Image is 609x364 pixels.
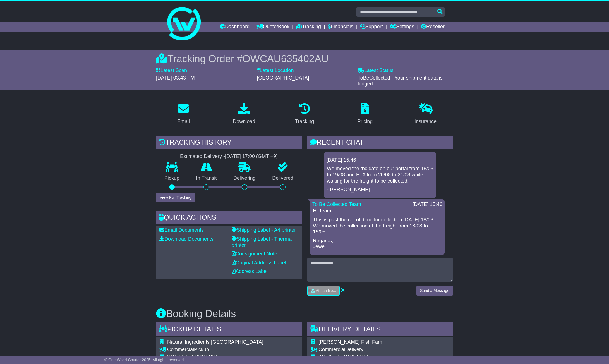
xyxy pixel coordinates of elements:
a: Download Documents [159,236,214,242]
a: Shipping Label - Thermal printer [232,236,293,248]
span: Commercial [167,347,194,352]
div: [DATE] 17:00 (GMT +9) [225,154,278,160]
a: Address Label [232,269,268,274]
a: Financials [328,22,353,32]
label: Latest Status [358,68,394,74]
span: [PERSON_NAME] Fish Farm [318,339,384,345]
p: Delivered [264,175,302,181]
p: This is past the cut off time for collection [DATE] 18/08. We moved the collection of the freight... [313,217,442,235]
p: -[PERSON_NAME] [327,187,433,193]
p: We moved the tbc date on our portal from 18/08 to 19/08 and ETA from 20/08 to 21/08 while waiting... [327,166,433,184]
div: Email [177,118,190,125]
span: [GEOGRAPHIC_DATA] [257,75,309,81]
div: [STREET_ADDRESS] [167,354,275,360]
div: Estimated Delivery - [156,154,302,160]
h3: Booking Details [156,308,453,319]
div: Tracking [295,118,314,125]
a: Download [229,101,259,127]
p: In Transit [188,175,225,181]
button: Send a Message [416,286,453,296]
p: Hi Team, [313,208,442,214]
div: Quick Actions [156,211,302,226]
a: Reseller [421,22,445,32]
span: Natural Ingredients [GEOGRAPHIC_DATA] [167,339,263,345]
a: Settings [390,22,414,32]
div: [DATE] 15:46 [413,202,442,208]
div: Tracking Order # [156,53,453,65]
p: Pickup [156,175,188,181]
a: To Be Collected Team [312,202,361,207]
a: Support [360,22,383,32]
p: Delivering [225,175,264,181]
a: Shipping Label - A4 printer [232,227,296,233]
span: [DATE] 03:43 PM [156,75,195,81]
label: Latest Location [257,68,294,74]
div: Delivery [318,347,445,353]
a: Email Documents [159,227,204,233]
a: Quote/Book [256,22,289,32]
p: Regards, Jewel [313,238,442,250]
span: ToBeCollected - Your shipment data is lodged [358,75,443,87]
label: Latest Scan [156,68,187,74]
a: Consignment Note [232,251,277,257]
span: © One World Courier 2025. All rights reserved. [104,358,185,362]
a: Tracking [296,22,321,32]
a: Original Address Label [232,260,286,265]
div: Tracking history [156,136,302,151]
a: Tracking [291,101,318,127]
div: [DATE] 15:46 [326,157,434,163]
div: Download [233,118,255,125]
a: Pricing [354,101,376,127]
div: RECENT CHAT [307,136,453,151]
span: OWCAU635402AU [243,53,329,64]
div: Pricing [357,118,373,125]
div: Pickup Details [156,322,302,337]
div: [STREET_ADDRESS] [318,354,445,360]
button: View Full Tracking [156,193,195,202]
a: Email [174,101,193,127]
a: Insurance [411,101,440,127]
div: Insurance [414,118,437,125]
a: Dashboard [220,22,250,32]
div: Pickup [167,347,275,353]
div: Delivery Details [307,322,453,337]
span: Commercial [318,347,345,352]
